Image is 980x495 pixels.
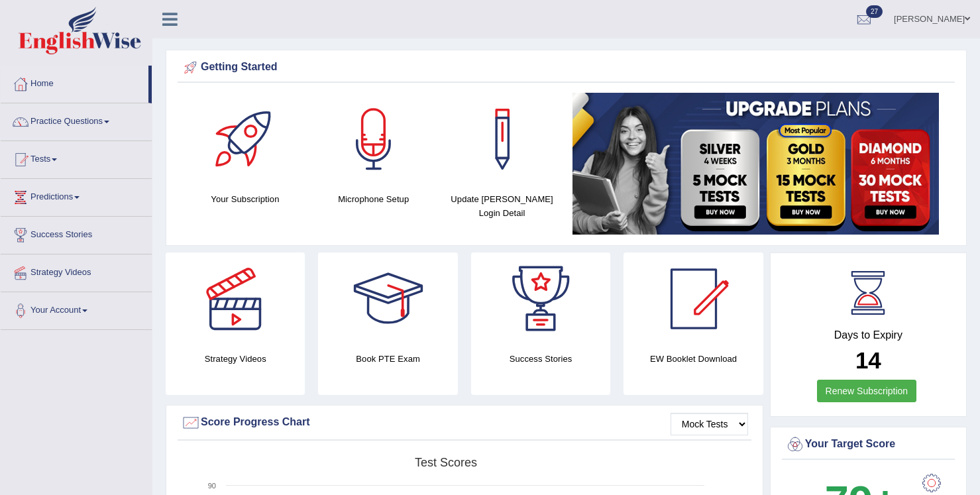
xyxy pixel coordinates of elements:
h4: EW Booklet Download [624,352,763,366]
tspan: Test scores [415,456,477,469]
a: Success Stories [1,217,152,250]
h4: Update [PERSON_NAME] Login Detail [445,192,560,220]
h4: Strategy Videos [166,352,305,366]
div: Score Progress Chart [181,413,748,433]
div: Your Target Score [785,435,952,455]
a: Renew Subscription [817,380,917,402]
span: 27 [866,5,883,18]
div: Getting Started [181,58,952,78]
a: Practice Questions [1,103,152,137]
a: Home [1,66,148,99]
h4: Success Stories [471,352,610,366]
h4: Microphone Setup [316,192,431,206]
img: small5.jpg [572,93,939,235]
h4: Your Subscription [188,192,303,206]
h4: Book PTE Exam [318,352,457,366]
a: Your Account [1,292,152,325]
a: Tests [1,141,152,174]
b: 14 [855,347,881,373]
h4: Days to Expiry [785,329,952,341]
a: Strategy Videos [1,254,152,288]
a: Predictions [1,179,152,212]
text: 90 [208,482,216,490]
